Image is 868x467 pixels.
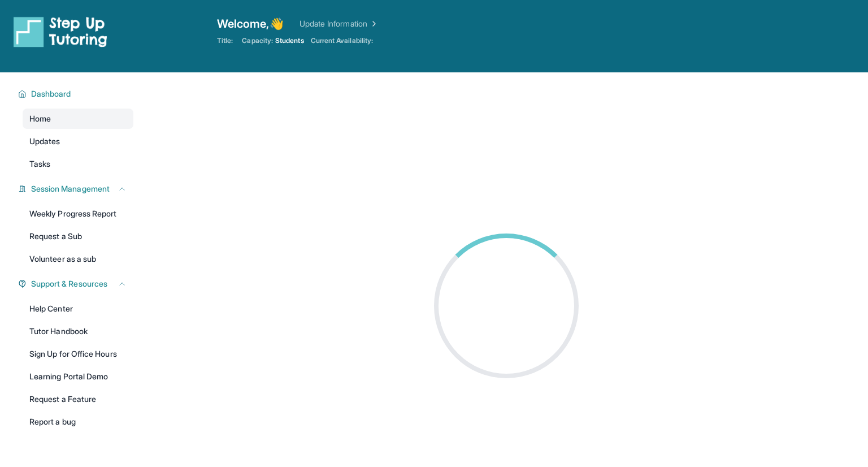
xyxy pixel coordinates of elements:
[23,249,133,269] a: Volunteer as a sub
[31,278,107,289] span: Support & Resources
[23,412,133,432] a: Report a bug
[23,299,133,319] a: Help Center
[14,16,107,47] img: logo
[23,366,133,387] a: Learning Portal Demo
[29,136,60,147] span: Updates
[23,344,133,364] a: Sign Up for Office Hours
[367,18,379,29] img: Chevron Right
[217,16,284,32] span: Welcome, 👋
[31,88,71,100] span: Dashboard
[23,154,133,174] a: Tasks
[23,226,133,247] a: Request a Sub
[27,183,127,194] button: Session Management
[275,36,304,45] span: Students
[31,183,110,194] span: Session Management
[23,204,133,224] a: Weekly Progress Report
[23,131,133,152] a: Updates
[27,278,127,289] button: Support & Resources
[23,389,133,409] a: Request a Feature
[27,88,127,100] button: Dashboard
[23,321,133,341] a: Tutor Handbook
[311,36,373,45] span: Current Availability:
[29,158,50,170] span: Tasks
[242,36,273,45] span: Capacity:
[217,36,233,45] span: Title:
[23,109,133,129] a: Home
[29,113,51,124] span: Home
[300,18,379,29] a: Update Information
